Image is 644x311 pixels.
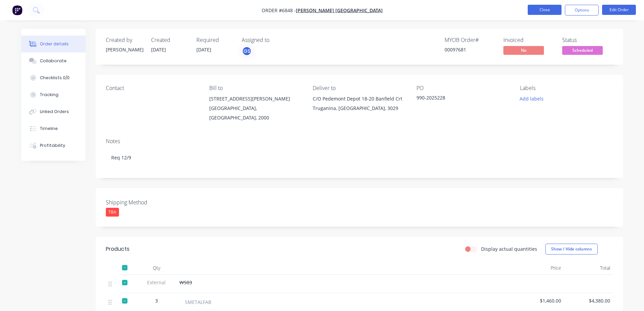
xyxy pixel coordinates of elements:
div: [PERSON_NAME] [106,46,143,53]
label: Display actual quantities [481,245,537,252]
button: Tracking [21,86,86,103]
button: Profitability [21,137,86,154]
span: SMETALFAB [185,298,211,306]
div: Truganina, [GEOGRAPHIC_DATA], 3029 [313,104,405,113]
div: TBA [106,208,119,217]
button: Options [565,5,599,16]
div: Created by [106,37,143,43]
div: Collaborate [40,58,67,64]
div: Required [196,37,234,43]
div: PO [416,85,509,91]
div: Total [564,261,613,275]
span: [DATE] [196,46,211,53]
button: Add labels [516,94,547,103]
button: Collaborate [21,52,86,69]
button: Show / Hide columns [545,244,598,254]
div: Checklists 0/0 [40,75,70,81]
div: Notes [106,138,613,145]
div: Products [106,245,129,253]
button: Close [528,5,562,15]
button: Edit Order [602,5,636,15]
div: Linked Orders [40,109,69,115]
div: 990-2025228 [416,94,501,104]
button: Linked Orders [21,103,86,120]
div: Tracking [40,92,58,98]
div: Created [151,37,188,43]
div: Price [515,261,564,275]
div: Req 12/9 [106,147,613,168]
div: Deliver to [313,85,405,91]
span: $1,460.00 [518,297,561,304]
span: Scheduled [562,46,603,54]
div: Qty [136,261,177,275]
div: 00097681 [445,46,495,53]
span: External [139,279,174,286]
div: [STREET_ADDRESS][PERSON_NAME] [209,94,302,104]
div: C/O Pedemont Depot 18-20 Banfield CrtTruganina, [GEOGRAPHIC_DATA], 3029 [313,94,405,116]
div: Assigned to [242,37,309,43]
div: [GEOGRAPHIC_DATA], [GEOGRAPHIC_DATA], 2000 [209,104,302,123]
a: [PERSON_NAME] [GEOGRAPHIC_DATA] [296,7,383,14]
button: Checklists 0/0 [21,69,86,86]
div: Profitability [40,142,65,149]
button: GS [242,46,252,56]
div: Invoiced [503,37,554,43]
div: [STREET_ADDRESS][PERSON_NAME][GEOGRAPHIC_DATA], [GEOGRAPHIC_DATA], 2000 [209,94,302,123]
div: Contact [106,85,198,91]
label: Shipping Method [106,198,190,206]
div: Bill to [209,85,302,91]
button: Scheduled [562,46,603,56]
div: Timeline [40,126,58,132]
span: No [503,46,544,54]
div: Order details [40,41,69,47]
span: 3 [155,297,158,304]
span: WS03 [180,279,192,286]
img: Factory [12,5,22,15]
div: C/O Pedemont Depot 18-20 Banfield Crt [313,94,405,104]
div: Labels [520,85,613,91]
button: Order details [21,36,86,52]
span: $4,380.00 [567,297,610,304]
span: Order #6848 - [262,7,296,14]
div: MYOB Order # [445,37,495,43]
button: Timeline [21,120,86,137]
div: Status [562,37,613,43]
span: [DATE] [151,46,166,53]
